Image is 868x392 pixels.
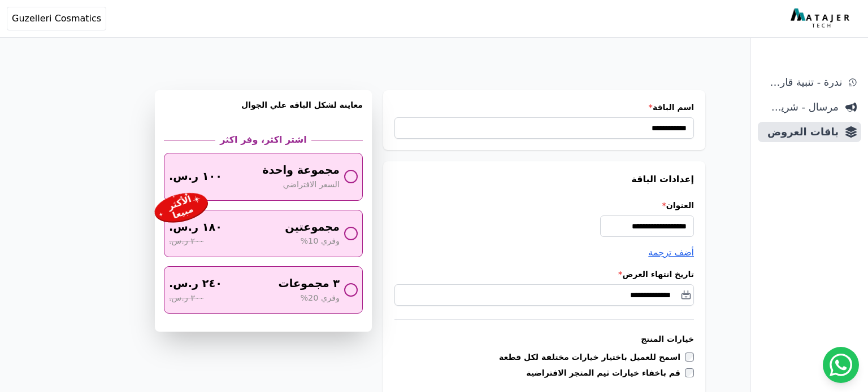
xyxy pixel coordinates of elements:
[526,367,685,378] label: قم باخفاء خيارات ثيم المتجر الافتراضية
[164,193,198,222] div: الأكثر مبيعا
[762,74,842,90] span: ندرة - تنبية قارب علي النفاذ
[762,99,839,115] span: مرسال - شريط دعاية
[169,169,222,185] span: ١٠٠ ر.س.
[791,8,852,29] img: MatajerTech Logo
[648,246,694,259] button: أضف ترجمة
[169,292,203,305] span: ٣٠٠ ر.س.
[262,162,340,179] span: مجموعة واحدة
[278,276,340,292] span: ٣ مجموعات
[164,99,363,124] h3: معاينة لشكل الباقه علي الجوال
[762,124,839,140] span: باقات العروض
[169,235,203,248] span: ٢٠٠ ر.س.
[7,7,106,30] button: Guzelleri Cosmatics
[394,173,694,186] h3: إعدادات الباقة
[394,200,694,211] label: العنوان
[758,122,861,142] a: باقات العروض
[648,247,694,258] span: أضف ترجمة
[300,292,340,305] span: وفري 20%
[300,235,340,248] span: وفري 10%
[499,351,685,363] label: اسمح للعميل باختيار خيارات مختلفة لكل قطعة
[285,219,340,236] span: مجموعتين
[394,268,694,280] label: تاريخ انتهاء العرض
[220,133,306,147] h2: اشتر اكثر، وفر اكثر
[169,276,222,292] span: ٢٤٠ ر.س.
[283,179,340,191] span: السعر الافتراضي
[169,219,222,236] span: ١٨٠ ر.س.
[394,333,694,345] h3: خيارات المنتج
[12,12,101,25] span: Guzelleri Cosmatics
[758,97,861,117] a: مرسال - شريط دعاية
[394,102,694,113] label: اسم الباقة
[758,72,861,93] a: ندرة - تنبية قارب علي النفاذ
